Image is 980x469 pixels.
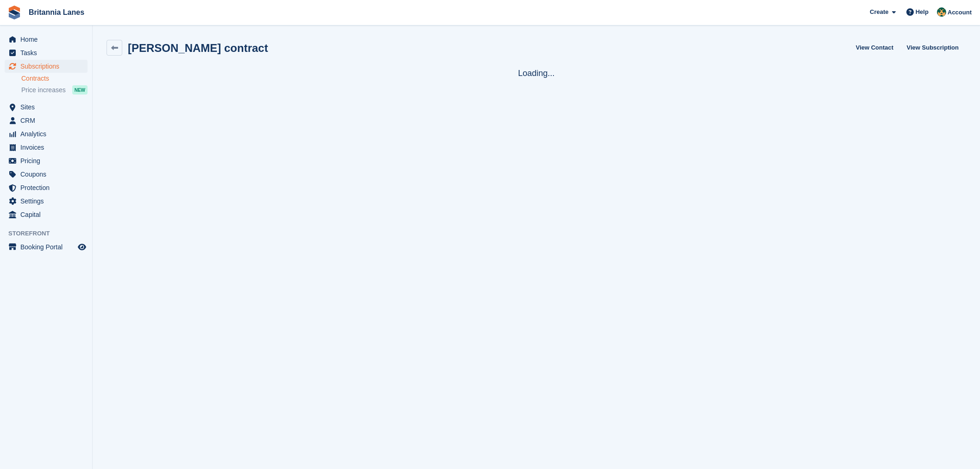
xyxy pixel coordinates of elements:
[937,7,946,17] img: Nathan Kellow
[20,168,76,181] span: Coupons
[948,8,972,17] span: Account
[5,195,88,208] a: menu
[76,241,88,253] a: Preview store
[20,208,76,221] span: Capital
[8,229,92,238] span: Storefront
[25,5,88,20] a: Britannia Lanes
[5,127,88,140] a: menu
[903,40,962,55] a: View Subscription
[21,86,66,95] span: Price increases
[5,208,88,221] a: menu
[20,141,76,154] span: Invoices
[72,85,88,95] div: NEW
[20,33,76,46] span: Home
[20,154,76,167] span: Pricing
[20,46,76,59] span: Tasks
[5,141,88,154] a: menu
[5,101,88,114] a: menu
[20,101,76,114] span: Sites
[20,195,76,208] span: Settings
[20,127,76,140] span: Analytics
[7,6,21,19] img: stora-icon-8386f47178a22dfd0bd8f6a31ec36ba5ce8667c1dd55bd0f319d3a0aa187defe.svg
[5,46,88,59] a: menu
[107,67,966,80] div: Loading...
[21,74,88,83] a: Contracts
[21,85,88,95] a: Price increases NEW
[5,154,88,167] a: menu
[5,168,88,181] a: menu
[5,114,88,127] a: menu
[20,60,76,73] span: Subscriptions
[5,33,88,46] a: menu
[870,7,888,17] span: Create
[20,181,76,194] span: Protection
[852,40,897,55] a: View Contact
[5,60,88,73] a: menu
[5,241,88,254] a: menu
[128,42,268,54] h2: [PERSON_NAME] contract
[20,241,76,254] span: Booking Portal
[5,181,88,194] a: menu
[916,7,929,17] span: Help
[20,114,76,127] span: CRM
